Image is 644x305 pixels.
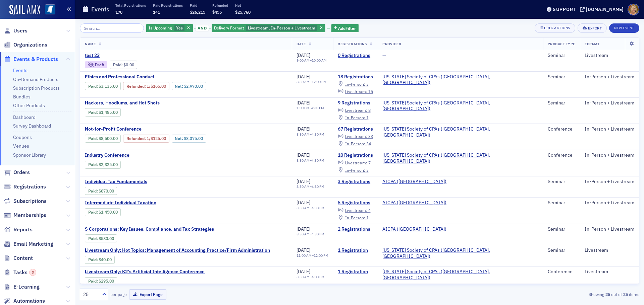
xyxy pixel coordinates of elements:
[13,123,51,129] a: Survey Dashboard
[585,179,634,185] div: In-Person + Livestream
[580,7,626,12] button: [DOMAIN_NAME]
[338,208,370,213] a: Livestream: 4
[553,6,576,12] div: Support
[115,3,146,8] p: Total Registrations
[91,5,109,13] h1: Events
[85,161,121,169] div: Paid: 12 - $232500
[585,152,634,158] div: In-Person + Livestream
[13,41,47,49] span: Organizations
[312,132,324,137] time: 4:30 PM
[345,141,365,146] span: In-Person :
[85,208,121,216] div: Paid: 6 - $145000
[212,24,325,32] div: Livestream, In-Person + Livestream
[535,23,575,33] button: Bulk Actions
[4,56,58,63] a: Events & Products
[4,198,47,205] a: Subscriptions
[99,162,118,167] span: $2,325.00
[578,23,607,33] button: Export
[458,291,639,297] div: Showing out of items
[45,4,55,15] img: SailAMX
[88,236,99,241] span: :
[4,240,53,248] a: Email Marketing
[297,132,310,137] time: 8:30 AM
[368,160,371,165] span: 7
[297,226,310,232] span: [DATE]
[548,126,575,132] div: Conference
[184,84,203,89] span: $2,970.00
[4,183,46,190] a: Registrations
[235,3,251,8] p: Net
[331,24,359,32] button: AddFilter
[544,26,570,30] div: Bulk Actions
[338,53,373,59] a: 0 Registrations
[29,269,36,276] div: 3
[9,5,40,15] img: SailAMX
[151,136,166,141] span: $125.00
[297,58,310,63] time: 9:00 AM
[4,269,36,276] a: Tasks3
[297,206,324,210] div: –
[297,105,309,110] time: 1:00 PM
[297,42,306,46] span: Date
[366,141,371,146] span: 34
[123,82,169,90] div: Refunded: 21 - $313500
[548,42,575,46] span: Product Type
[297,79,310,84] time: 8:30 AM
[149,25,172,30] span: Is Upcoming
[99,136,118,141] span: $8,500.00
[88,257,99,262] span: :
[338,126,373,132] a: 67 Registrations
[297,200,310,206] span: [DATE]
[366,115,369,120] span: 1
[13,94,31,100] a: Bundles
[85,100,198,106] a: Hackers, Hoodlums, and Hot Shots
[13,56,58,63] span: Events & Products
[99,257,112,262] span: $40.00
[194,25,211,31] button: and
[4,212,46,219] a: Memberships
[85,269,205,275] span: Livestream Only: K2's Artificial Intelligence Conference
[172,135,206,143] div: Net: $837500
[88,210,97,215] a: Paid
[13,283,40,291] span: E-Learning
[88,84,99,89] span: :
[382,226,446,232] span: AICPA (Durham)
[196,25,209,31] span: and
[80,23,144,33] input: Search…
[13,297,45,305] span: Automations
[297,58,327,63] div: –
[40,4,55,16] a: View Homepage
[297,184,310,189] time: 8:30 AM
[338,100,373,106] a: 9 Registrations
[4,169,30,176] a: Orders
[297,152,310,158] span: [DATE]
[338,115,368,121] a: In-Person: 1
[85,108,121,116] div: Paid: 11 - $148500
[338,81,368,87] a: In-Person: 3
[628,4,639,15] span: Profile
[88,110,97,115] a: Paid
[95,63,104,67] div: Draft
[338,200,373,206] a: 5 Registrations
[382,42,401,46] span: Provider
[548,100,575,106] div: Seminar
[297,253,312,258] time: 11:00 AM
[126,136,145,141] a: Refunded
[345,89,367,94] span: Livestream :
[126,136,147,141] span: :
[88,210,99,215] span: :
[382,100,538,112] a: [US_STATE] Society of CPAs ([GEOGRAPHIC_DATA], [GEOGRAPHIC_DATA])
[345,134,367,139] span: Livestream :
[368,89,373,94] span: 15
[126,84,147,89] span: :
[85,234,117,242] div: Paid: 4 - $58000
[368,107,371,113] span: 8
[297,206,310,210] time: 8:30 AM
[297,247,310,253] span: [DATE]
[588,26,602,30] div: Export
[585,74,634,80] div: In-Person + Livestream
[297,178,310,184] span: [DATE]
[113,62,121,67] a: Paid
[338,179,373,185] a: 3 Registrations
